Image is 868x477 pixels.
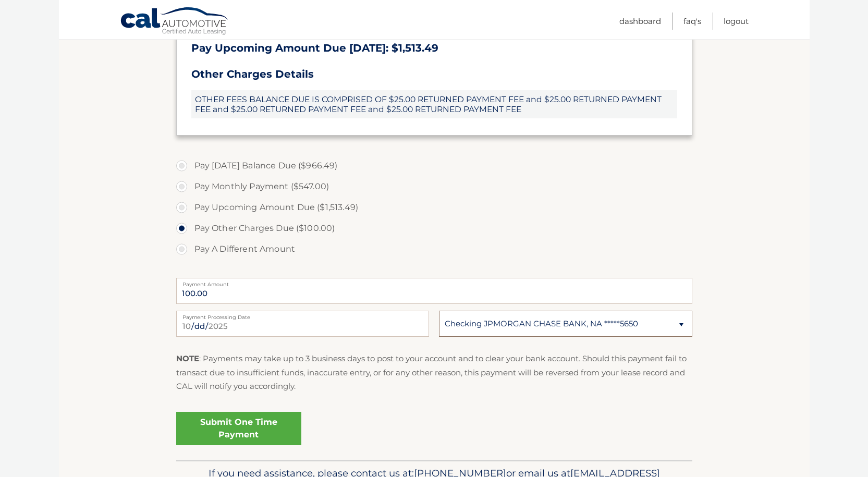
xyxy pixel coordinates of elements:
label: Pay Upcoming Amount Due ($1,513.49) [176,197,692,218]
a: Dashboard [619,13,661,30]
input: Payment Date [176,311,429,337]
label: Payment Processing Date [176,311,429,319]
p: : Payments may take up to 3 business days to post to your account and to clear your bank account.... [176,352,692,393]
input: Payment Amount [176,278,692,304]
label: Pay Other Charges Due ($100.00) [176,218,692,239]
label: Payment Amount [176,278,692,286]
a: FAQ's [683,13,701,30]
label: Pay Monthly Payment ($547.00) [176,176,692,197]
label: Pay A Different Amount [176,239,692,260]
strong: NOTE [176,353,199,363]
h3: Pay Upcoming Amount Due [DATE]: $1,513.49 [191,42,677,55]
a: Logout [724,13,749,30]
h3: Other Charges Details [191,68,677,81]
a: Submit One Time Payment [176,412,301,445]
span: OTHER FEES BALANCE DUE IS COMPRISED OF $25.00 RETURNED PAYMENT FEE and $25.00 RETURNED PAYMENT FE... [191,90,677,118]
a: Cal Automotive [120,7,229,37]
label: Pay [DATE] Balance Due ($966.49) [176,155,692,176]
